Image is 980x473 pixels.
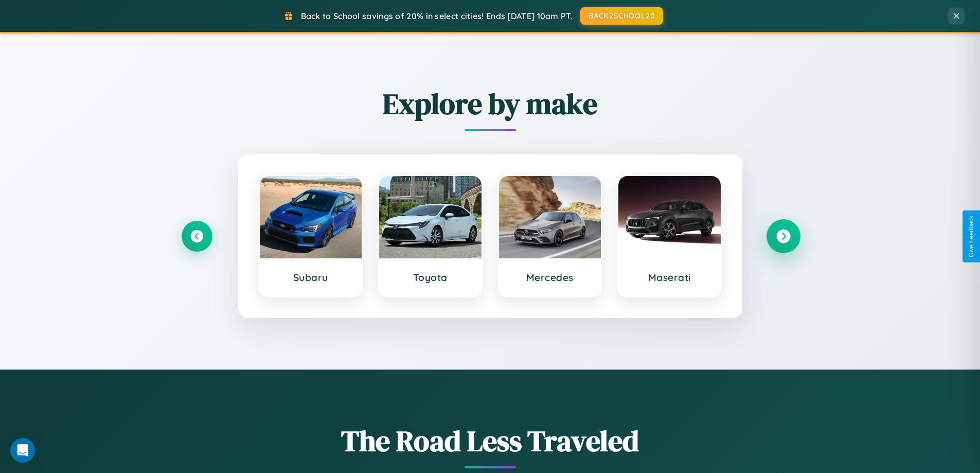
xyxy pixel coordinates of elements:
[389,271,471,284] h3: Toyota
[301,11,573,21] span: Back to School savings of 20% in select cities! Ends [DATE] 10am PT.
[509,271,591,284] h3: Mercedes
[629,271,710,284] h3: Maserati
[580,7,663,25] button: BACK2SCHOOL20
[10,438,35,463] div: Open Intercom Messenger
[182,84,799,124] h2: Explore by make
[270,271,352,284] h3: Subaru
[182,421,799,461] h1: The Road Less Traveled
[968,216,975,257] div: Give Feedback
